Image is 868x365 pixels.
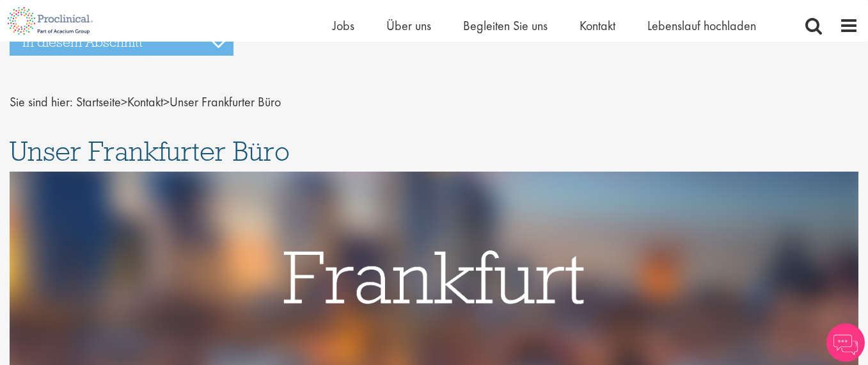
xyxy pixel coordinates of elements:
[76,93,121,110] a: breadcrumb link to Home
[163,93,170,110] font: >
[647,17,756,34] a: Lebenslauf hochladen
[10,93,73,110] font: Sie sind hier:
[76,93,121,110] font: Startseite
[580,17,615,34] a: Kontakt
[386,17,431,34] a: Über uns
[127,93,163,110] font: Kontakt
[170,93,281,110] font: Unser Frankfurter Büro
[127,93,163,110] a: breadcrumb link to Contact
[121,93,127,110] font: >
[10,134,290,168] font: Unser Frankfurter Büro
[22,33,143,51] font: In diesem Abschnitt
[826,323,865,362] img: Chatbot
[333,17,354,34] a: Jobs
[463,17,548,34] a: Begleiten Sie uns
